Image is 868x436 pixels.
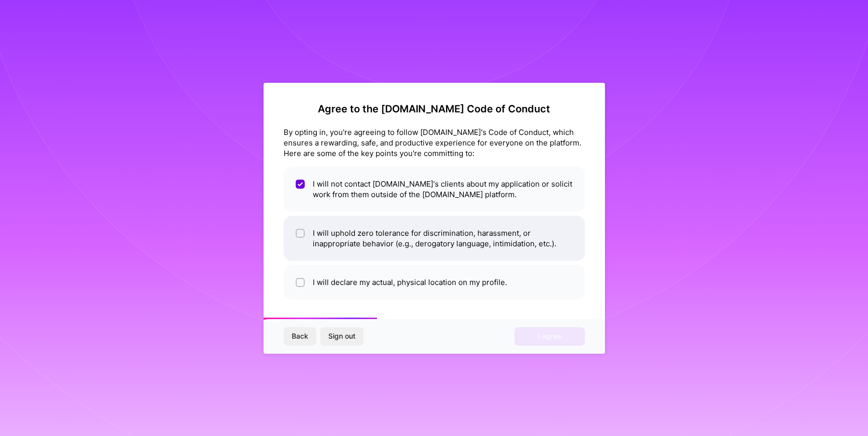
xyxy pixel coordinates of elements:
[284,265,585,300] li: I will declare my actual, physical location on my profile.
[292,331,308,341] span: Back
[320,327,363,345] button: Sign out
[284,216,585,261] li: I will uphold zero tolerance for discrimination, harassment, or inappropriate behavior (e.g., der...
[284,103,585,115] h2: Agree to the [DOMAIN_NAME] Code of Conduct
[284,127,585,159] div: By opting in, you're agreeing to follow [DOMAIN_NAME]'s Code of Conduct, which ensures a rewardin...
[328,331,355,341] span: Sign out
[284,327,316,345] button: Back
[284,167,585,212] li: I will not contact [DOMAIN_NAME]'s clients about my application or solicit work from them outside...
